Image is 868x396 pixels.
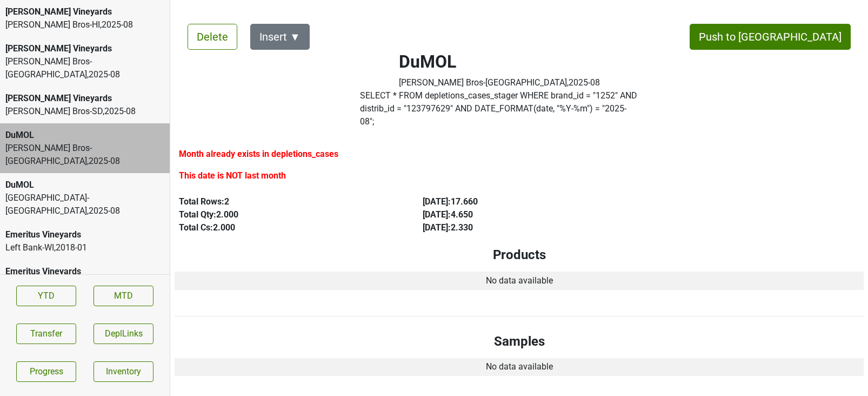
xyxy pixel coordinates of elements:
div: Left Bank-WI , 2018 - 01 [5,241,164,254]
div: [PERSON_NAME] Bros-SD , 2025 - 08 [5,105,164,118]
div: [PERSON_NAME] Bros-[GEOGRAPHIC_DATA] , 2025 - 08 [5,55,164,81]
button: DeplLinks [94,324,153,344]
button: Transfer [16,324,76,344]
div: [PERSON_NAME] Bros-HI , 2025 - 08 [5,18,164,31]
h4: Products [183,247,855,263]
div: Total Cs: 2.000 [179,221,398,234]
a: Progress [16,361,76,382]
div: [PERSON_NAME] Vineyards [5,92,164,105]
div: [DATE] : 2.330 [423,221,642,234]
div: Emeritus Vineyards [5,265,164,278]
div: Emeritus Vineyards [5,228,164,241]
td: No data available [175,272,864,290]
h4: Samples [183,334,855,349]
a: Inventory [94,361,153,382]
button: Push to [GEOGRAPHIC_DATA] [690,24,851,50]
div: Total Rows: 2 [179,195,398,208]
h2: DuMOL [399,51,600,72]
button: Delete [188,24,237,50]
label: This date is NOT last month [179,169,286,182]
div: [PERSON_NAME] Bros-[GEOGRAPHIC_DATA] , 2025 - 08 [5,142,164,168]
label: Month already exists in depletions_cases [179,148,338,161]
label: Click to copy query [360,89,639,128]
div: [GEOGRAPHIC_DATA]-[GEOGRAPHIC_DATA] , 2025 - 08 [5,192,164,217]
a: YTD [16,286,76,306]
div: [DATE] : 4.650 [423,208,642,221]
div: DuMOL [5,179,164,192]
div: [PERSON_NAME] Vineyards [5,5,164,18]
div: [PERSON_NAME] Bros-[GEOGRAPHIC_DATA] , 2025 - 08 [399,76,600,89]
div: Total Qty: 2.000 [179,208,398,221]
div: [DATE] : 17.660 [423,195,642,208]
a: MTD [94,286,153,306]
div: [PERSON_NAME] Vineyards [5,42,164,55]
td: No data available [175,358,864,377]
div: DuMOL [5,129,164,142]
button: Insert ▼ [250,24,310,50]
